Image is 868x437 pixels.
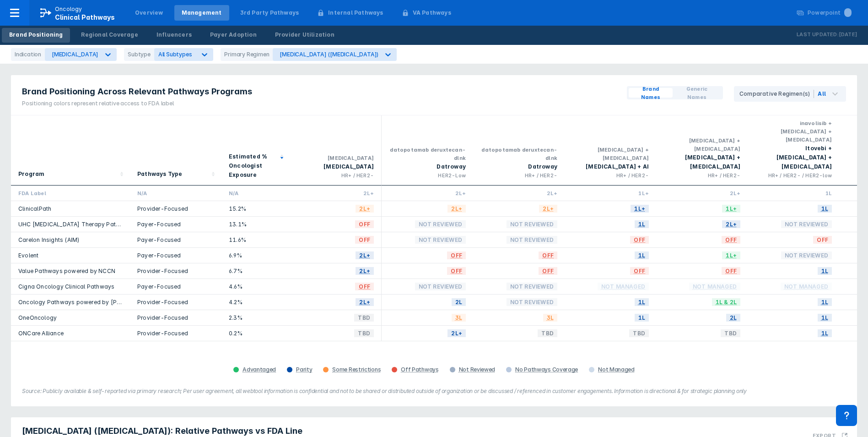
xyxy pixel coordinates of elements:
[635,250,649,261] span: 1L
[18,330,64,337] a: ONCare Alliance
[11,48,45,61] div: Indication
[356,250,374,261] span: 2L+
[818,312,832,323] span: 1L
[818,328,832,339] span: 1L
[18,283,114,290] a: Cigna Oncology Clinical Pathways
[797,30,839,39] p: Last Updated:
[22,99,252,108] div: Positioning colors represent relative access to FDA label
[355,219,374,229] span: OFF
[598,366,635,373] div: Not Managed
[355,281,374,292] span: OFF
[755,119,832,144] div: inavolisib + [MEDICAL_DATA] + [MEDICAL_DATA]
[635,297,649,307] span: 1L
[268,28,342,43] a: Provider Utilization
[538,328,557,339] span: TBD
[459,366,495,373] div: Not Reviewed
[297,162,374,171] div: [MEDICAL_DATA]
[18,221,134,228] a: UHC [MEDICAL_DATA] Therapy Pathways
[137,169,183,179] div: Pathways Type
[415,219,466,229] span: Not Reviewed
[18,299,157,306] a: Oncology Pathways powered by [PERSON_NAME]
[818,203,832,214] span: 1L
[55,5,82,13] p: Oncology
[74,28,145,43] a: Regional Coverage
[229,298,283,306] div: 4.2%
[839,30,857,39] p: [DATE]
[354,312,374,323] span: TBD
[539,250,557,261] span: OFF
[480,146,557,162] div: datopotamab deruxtecan-dlnk
[22,426,302,437] span: [MEDICAL_DATA] ([MEDICAL_DATA]): Relative Pathways vs FDA Line
[507,297,557,307] span: Not Reviewed
[18,252,38,259] a: Evolent
[156,31,192,39] div: Influencers
[18,169,44,179] div: Program
[480,162,557,171] div: Datroway
[413,9,451,17] div: VA Pathways
[137,251,214,259] div: Payer-Focused
[447,328,466,339] span: 2L+
[328,9,383,17] div: Internal Pathways
[389,162,466,171] div: Datroway
[332,366,381,373] div: Some Restrictions
[630,235,649,245] span: OFF
[543,312,557,323] span: 3L
[229,152,277,180] div: Estimated % Oncologist Exposure
[137,205,214,213] div: Provider-Focused
[210,31,257,39] div: Payer Adoption
[22,86,252,97] span: Brand Positioning Across Relevant Pathways Programs
[137,236,214,244] div: Payer-Focused
[635,312,649,323] span: 1L
[233,5,307,21] a: 3rd Party Pathways
[296,366,312,373] div: Parity
[480,171,557,180] div: HR+ / HER2-
[18,314,57,321] a: OneOncology
[229,251,283,259] div: 6.9%
[137,189,214,197] div: N/A
[480,189,557,197] div: 2L+
[18,268,115,274] a: Value Pathways powered by NCCN
[722,219,740,229] span: 2L+
[174,5,229,21] a: Management
[507,281,557,292] span: Not Reviewed
[781,250,832,261] span: Not Reviewed
[415,281,466,292] span: Not Reviewed
[447,250,466,261] span: OFF
[507,219,557,229] span: Not Reviewed
[355,235,374,245] span: OFF
[629,328,649,339] span: TBD
[389,189,466,197] div: 2L+
[243,366,276,373] div: Advantaged
[673,88,721,98] button: Generic Names
[182,9,222,17] div: Management
[401,366,438,373] div: Off Pathways
[630,266,649,276] span: OFF
[452,312,466,323] span: 3L
[55,13,115,21] span: Clinical Pathways
[158,51,192,58] span: All Subtypes
[124,48,154,61] div: Subtype
[18,236,79,243] a: Carelon Insights (AIM)
[755,171,832,180] div: HR+ / HER2- / HER2-low
[572,162,649,171] div: [MEDICAL_DATA] + AI
[389,146,466,162] div: datopotamab deruxtecan-dlnk
[632,85,669,101] span: Brand Names
[447,266,466,276] span: OFF
[149,28,199,43] a: Influencers
[722,266,740,276] span: OFF
[739,90,814,98] div: Comparative Regimen(s)
[229,314,283,322] div: 2.3%
[9,31,63,39] div: Brand Positioning
[137,283,214,290] div: Payer-Focused
[229,283,283,290] div: 4.6%
[389,171,466,180] div: HER2-Low
[11,115,130,186] div: Sort
[663,153,740,171] div: [MEDICAL_DATA] + [MEDICAL_DATA]
[229,236,283,244] div: 11.6%
[229,205,283,213] div: 15.2%
[135,9,163,17] div: Overview
[721,328,740,339] span: TBD
[297,171,374,180] div: HR+ / HER2-
[137,220,214,228] div: Payer-Focused
[221,115,290,186] div: Sort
